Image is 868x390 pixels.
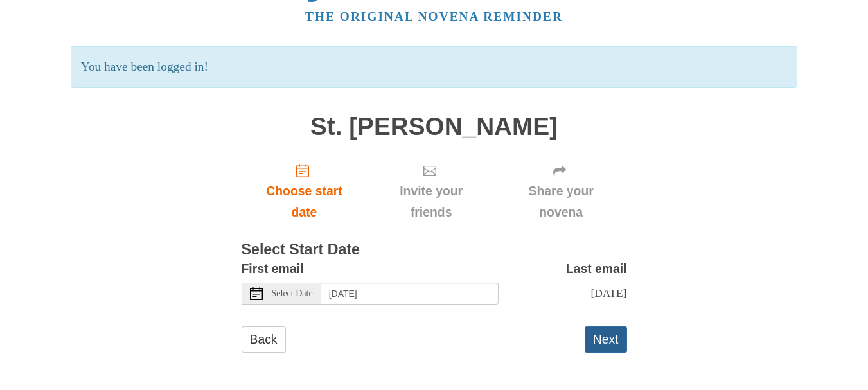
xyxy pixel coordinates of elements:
span: Choose start date [254,181,355,223]
span: Select Date [272,289,313,298]
p: You have been logged in! [71,46,797,88]
label: First email [242,258,304,279]
span: Share your novena [508,181,614,223]
span: [DATE] [590,287,626,299]
button: Next [585,326,627,353]
label: Last email [566,258,627,279]
a: The original novena reminder [305,10,563,23]
a: Back [242,326,286,353]
div: Click "Next" to confirm your start date first. [495,153,627,229]
div: Click "Next" to confirm your start date first. [367,153,495,229]
h3: Select Start Date [242,242,627,258]
h1: St. [PERSON_NAME] [242,113,627,141]
span: Invite your friends [380,181,482,223]
a: Choose start date [242,153,368,229]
